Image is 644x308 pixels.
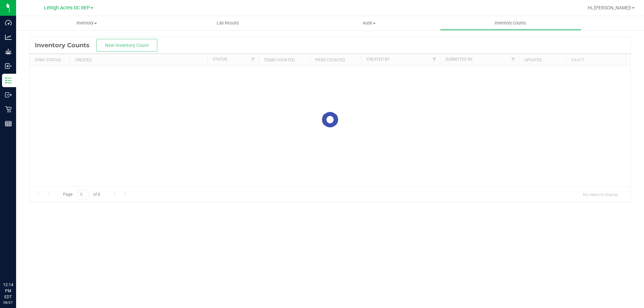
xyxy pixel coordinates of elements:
[5,34,12,41] inline-svg: Analytics
[3,300,13,305] p: 08/27
[157,16,299,30] a: Lab Results
[588,5,631,10] span: Hi, [PERSON_NAME]!
[5,48,12,55] inline-svg: Grow
[5,77,12,84] inline-svg: Inventory
[5,91,12,98] inline-svg: Outbound
[5,63,12,69] inline-svg: Inbound
[5,106,12,113] inline-svg: Retail
[440,16,581,30] a: Inventory Counts
[16,16,157,30] a: Inventory
[3,282,13,300] p: 12:14 PM EDT
[16,20,157,26] span: Inventory
[5,120,12,127] inline-svg: Reports
[299,20,439,26] span: Audit
[208,20,248,26] span: Lab Results
[5,19,12,26] inline-svg: Dashboard
[486,20,535,26] span: Inventory Counts
[299,16,440,30] a: Audit
[44,5,90,11] span: Lehigh Acres DC REP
